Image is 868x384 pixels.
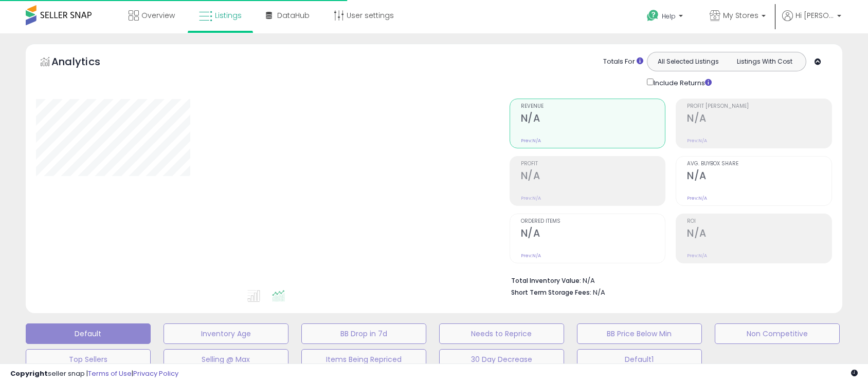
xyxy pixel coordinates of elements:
[715,323,840,344] button: Non Competitive
[687,161,831,167] span: Avg. Buybox Share
[521,227,665,241] h2: N/A
[521,138,541,144] small: Prev: N/A
[141,10,175,21] span: Overview
[10,369,178,379] div: seller snap | |
[639,76,724,88] div: Include Returns
[521,161,665,167] span: Profit
[577,323,702,344] button: BB Price Below Min
[650,55,727,68] button: All Selected Listings
[164,323,288,344] button: Inventory Age
[10,369,48,378] strong: Copyright
[511,288,591,297] b: Short Term Storage Fees:
[687,219,831,224] span: ROI
[646,9,659,22] i: Get Help
[301,323,426,344] button: BB Drop in 7d
[521,195,541,201] small: Prev: N/A
[277,10,310,21] span: DataHub
[687,104,831,109] span: Profit [PERSON_NAME]
[639,2,693,33] a: Help
[603,57,643,67] div: Totals For
[164,349,288,370] button: Selling @ Max
[301,349,426,370] button: Items Being Repriced
[687,138,707,144] small: Prev: N/A
[726,55,803,68] button: Listings With Cost
[51,54,120,71] h5: Analytics
[26,349,151,370] button: Top Sellers
[521,112,665,126] h2: N/A
[687,195,707,201] small: Prev: N/A
[687,170,831,184] h2: N/A
[521,104,665,109] span: Revenue
[782,10,841,33] a: Hi [PERSON_NAME]
[133,369,178,378] a: Privacy Policy
[795,10,834,21] span: Hi [PERSON_NAME]
[593,287,605,297] span: N/A
[215,10,242,21] span: Listings
[88,369,132,378] a: Terms of Use
[26,323,151,344] button: Default
[521,219,665,224] span: Ordered Items
[577,349,702,370] button: Default1
[439,349,564,370] button: 30 Day Decrease
[687,253,707,259] small: Prev: N/A
[662,12,676,21] span: Help
[521,253,541,259] small: Prev: N/A
[521,170,665,184] h2: N/A
[439,323,564,344] button: Needs to Reprice
[687,112,831,126] h2: N/A
[723,10,758,21] span: My Stores
[511,274,825,286] li: N/A
[687,227,831,241] h2: N/A
[511,276,581,285] b: Total Inventory Value:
